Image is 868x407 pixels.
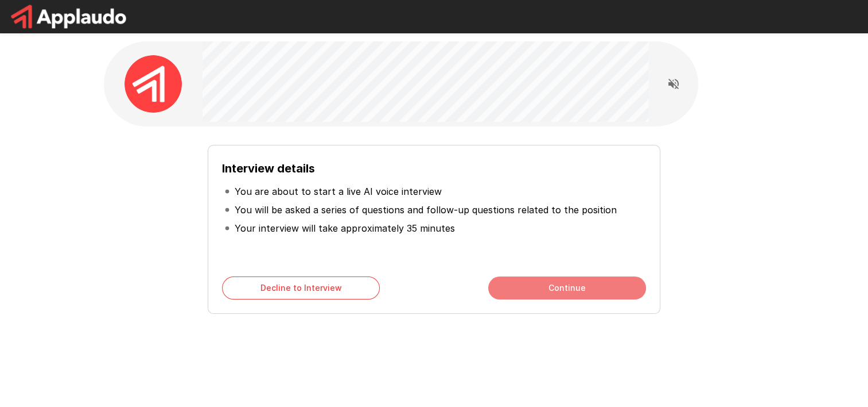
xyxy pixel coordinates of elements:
p: Your interview will take approximately 35 minutes [235,221,455,235]
p: You will be asked a series of questions and follow-up questions related to the position [235,203,617,217]
button: Read questions aloud [662,72,685,95]
img: applaudo_avatar.png [124,55,182,113]
button: Continue [488,277,646,300]
p: You are about to start a live AI voice interview [235,185,442,198]
button: Decline to Interview [222,277,380,300]
b: Interview details [222,162,315,175]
